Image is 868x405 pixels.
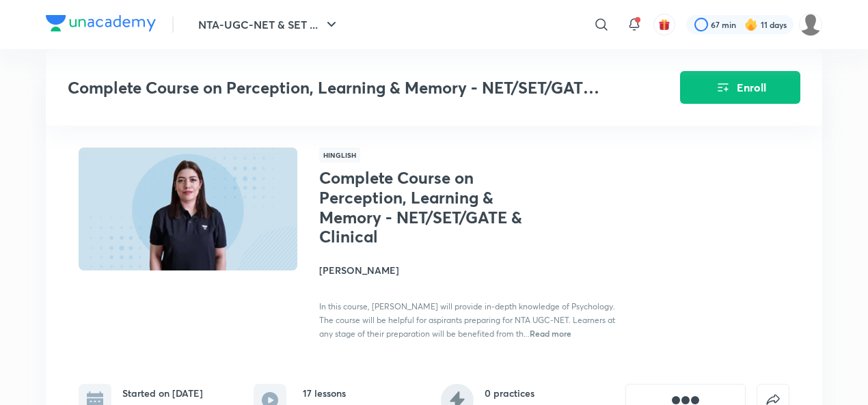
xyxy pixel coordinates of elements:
img: ranjini [799,13,822,36]
a: Company Logo [46,15,156,35]
img: avatar [658,18,670,31]
img: Thumbnail [77,146,299,272]
h1: Complete Course on Perception, Learning & Memory - NET/SET/GATE & Clinical [319,168,543,247]
span: In this course, [PERSON_NAME] will provide in-depth knowledge of Psychology. The course will be h... [319,301,615,339]
h6: 17 lessons [303,386,346,400]
h4: [PERSON_NAME] [319,263,625,277]
h6: Started on [DATE] [122,386,203,400]
span: Read more [530,328,571,339]
button: NTA-UGC-NET & SET ... [190,11,348,38]
h3: Complete Course on Perception, Learning & Memory - NET/SET/GATE & Clinical [68,78,603,98]
h6: 0 practices [485,386,575,400]
img: Company Logo [46,15,156,31]
img: streak [744,18,758,31]
span: Hinglish [319,148,360,163]
button: avatar [653,14,675,36]
button: Enroll [680,71,800,104]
